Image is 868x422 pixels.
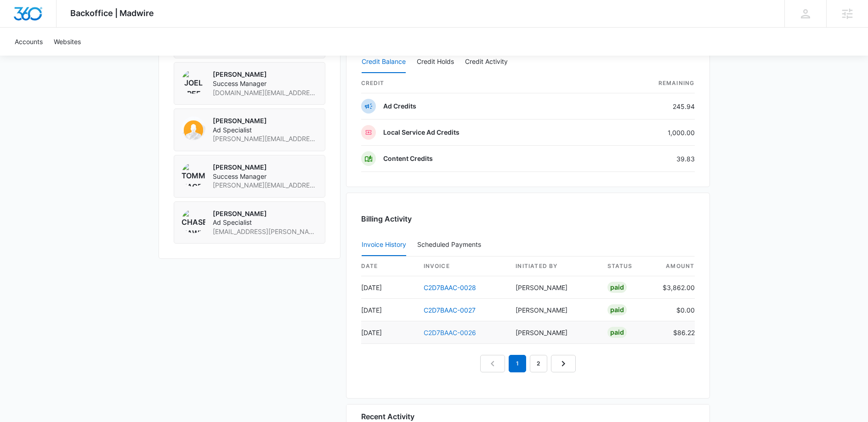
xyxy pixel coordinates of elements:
td: [PERSON_NAME] [508,321,600,344]
th: Remaining [597,74,695,93]
span: [PERSON_NAME][EMAIL_ADDRESS][PERSON_NAME][DOMAIN_NAME] [213,181,318,190]
p: [PERSON_NAME] [213,209,318,218]
span: [EMAIL_ADDRESS][PERSON_NAME][DOMAIN_NAME] [213,227,318,236]
a: Next Page [551,355,576,372]
p: [PERSON_NAME] [213,70,318,79]
a: C2D7BAAC-0028 [424,284,476,291]
td: 39.83 [597,146,695,172]
td: 245.94 [597,93,695,120]
img: kyl Davis [182,116,205,140]
a: Websites [48,28,86,56]
span: Backoffice | Madwire [70,8,154,18]
td: $86.22 [655,321,695,344]
td: [DATE] [361,299,416,321]
th: amount [655,257,695,276]
button: Credit Holds [417,51,454,73]
button: Invoice History [362,234,406,256]
td: $0.00 [655,299,695,321]
th: invoice [416,257,509,276]
h3: Billing Activity [361,213,695,224]
a: C2D7BAAC-0026 [424,329,476,336]
img: Tommy Nagel [182,163,205,187]
td: 1,000.00 [597,120,695,146]
span: [DOMAIN_NAME][EMAIL_ADDRESS][DOMAIN_NAME] [213,88,318,97]
th: date [361,257,416,276]
td: [DATE] [361,276,416,299]
button: Credit Balance [362,51,406,73]
th: status [600,257,655,276]
span: Success Manager [213,172,318,181]
span: Ad Specialist [213,125,318,135]
p: Content Credits [383,154,433,163]
div: Paid [607,304,627,315]
div: Paid [607,282,627,293]
img: Chase Hawkinson [182,209,205,233]
span: [PERSON_NAME][EMAIL_ADDRESS][DOMAIN_NAME] [213,134,318,143]
img: Joel Green [182,70,205,94]
p: [PERSON_NAME] [213,116,318,125]
div: Scheduled Payments [417,241,485,248]
p: [PERSON_NAME] [213,163,318,172]
td: [PERSON_NAME] [508,276,600,299]
td: [PERSON_NAME] [508,299,600,321]
h6: Recent Activity [361,411,414,422]
span: Ad Specialist [213,218,318,227]
p: Ad Credits [383,102,416,111]
th: credit [361,74,597,93]
span: Success Manager [213,79,318,88]
th: Initiated By [508,257,600,276]
td: [DATE] [361,321,416,344]
td: $3,862.00 [655,276,695,299]
a: Accounts [9,28,48,56]
button: Credit Activity [465,51,508,73]
p: Local Service Ad Credits [383,128,460,137]
a: C2D7BAAC-0027 [424,306,476,314]
a: Page 2 [530,355,547,372]
nav: Pagination [480,355,576,372]
em: 1 [509,355,526,372]
div: Paid [607,327,627,338]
